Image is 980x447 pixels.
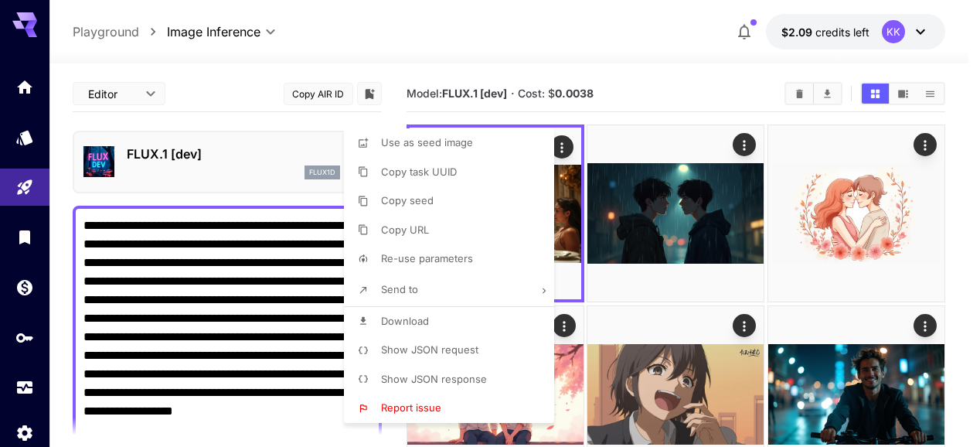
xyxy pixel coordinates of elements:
span: Copy seed [381,194,434,206]
span: Show JSON response [381,373,487,385]
span: Report issue [381,401,441,414]
span: Download [381,315,429,327]
span: Re-use parameters [381,252,473,264]
span: Copy URL [381,223,429,236]
span: Copy task UUID [381,165,457,178]
span: Send to [381,283,418,295]
span: Use as seed image [381,136,473,148]
span: Show JSON request [381,343,478,356]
